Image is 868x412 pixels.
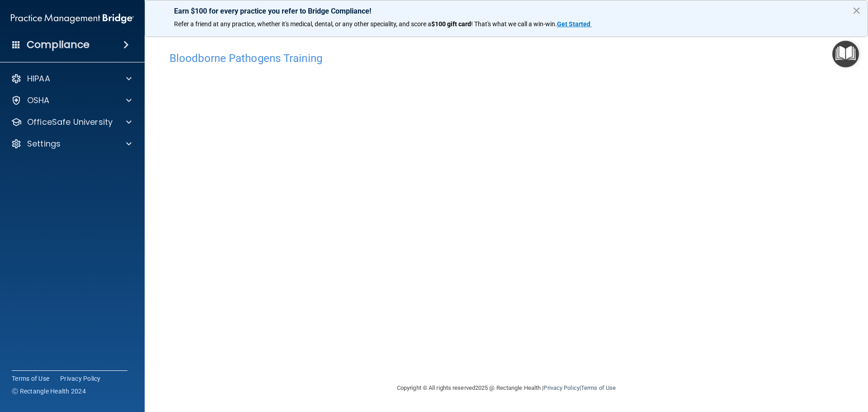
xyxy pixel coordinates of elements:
span: Ⓒ Rectangle Health 2024 [12,387,86,396]
p: HIPAA [27,73,50,84]
iframe: bbp [170,69,843,347]
div: Copyright © All rights reserved 2025 @ Rectangle Health | | [341,374,671,403]
h4: Compliance [27,38,90,51]
a: Get Started [557,20,592,28]
strong: Get Started [557,20,590,28]
a: Privacy Policy [60,374,101,383]
img: PMB logo [11,9,134,28]
a: HIPAA [11,73,132,84]
a: Terms of Use [12,374,49,383]
a: Settings [11,138,132,149]
a: Privacy Policy [543,384,579,391]
span: Refer a friend at any practice, whether it's medical, dental, or any other speciality, and score a [174,20,431,28]
h4: Bloodborne Pathogens Training [170,52,843,64]
p: OfficeSafe University [27,117,113,128]
p: OSHA [27,95,50,106]
p: Earn $100 for every practice you refer to Bridge Compliance! [174,7,839,15]
strong: $100 gift card [431,20,471,28]
button: Open Resource Center [832,41,859,67]
a: OfficeSafe University [11,117,132,128]
p: Settings [27,138,61,149]
a: Terms of Use [581,384,616,391]
iframe: Drift Widget Chat Controller [712,348,857,384]
button: Close [852,3,861,18]
a: OSHA [11,95,132,106]
span: ! That's what we call a win-win. [471,20,557,28]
